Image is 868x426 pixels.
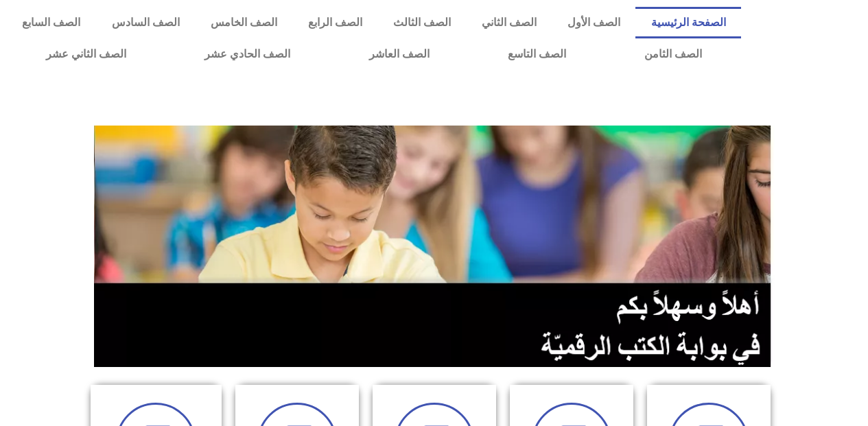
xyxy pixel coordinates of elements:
[165,38,329,70] a: الصف الحادي عشر
[195,7,292,38] a: الصف الخامس
[7,7,96,38] a: الصف السابع
[96,7,195,38] a: الصف السادس
[635,7,741,38] a: الصفحة الرئيسية
[605,38,741,70] a: الصف الثامن
[330,38,469,70] a: الصف العاشر
[552,7,635,38] a: الصف الأول
[7,38,165,70] a: الصف الثاني عشر
[292,7,377,38] a: الصف الرابع
[466,7,552,38] a: الصف الثاني
[469,38,605,70] a: الصف التاسع
[377,7,466,38] a: الصف الثالث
